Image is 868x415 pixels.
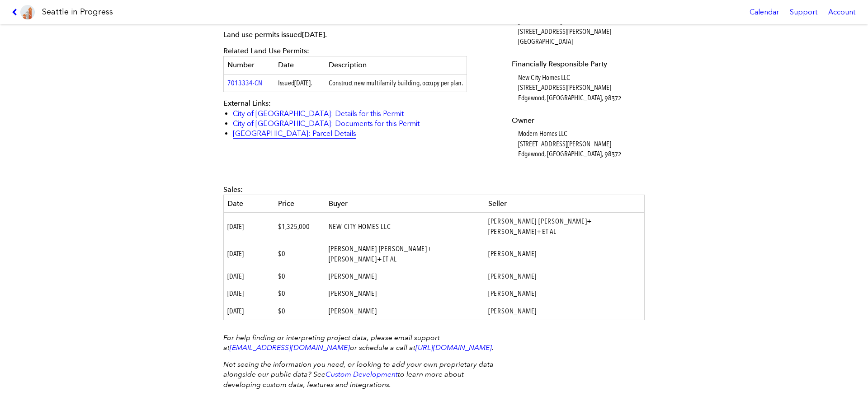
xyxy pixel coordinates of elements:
[325,213,485,240] td: NEW CITY HOMES LLC
[518,16,642,47] dd: [PERSON_NAME] [STREET_ADDRESS][PERSON_NAME] [GEOGRAPHIC_DATA]
[512,59,642,69] dt: Financially Responsible Party
[294,79,311,87] span: [DATE]
[274,213,325,240] td: $1,325,000
[325,74,467,92] td: Construct new multifamily building, occupy per plan.
[223,333,494,352] em: For help finding or interpreting project data, please email support at or schedule a call at .
[485,285,645,302] td: [PERSON_NAME]
[325,56,467,74] th: Description
[512,116,642,126] dt: Owner
[325,370,398,378] a: Custom Development
[274,268,325,285] td: $0
[223,185,645,195] div: Sales:
[42,6,113,18] h1: Seattle in Progress
[227,79,262,87] a: 7013334-CN
[325,303,485,320] td: [PERSON_NAME]
[485,240,645,268] td: [PERSON_NAME]
[325,268,485,285] td: [PERSON_NAME]
[227,222,244,231] span: [DATE]
[274,56,325,74] th: Date
[325,285,485,302] td: [PERSON_NAME]
[274,195,325,212] th: Price
[415,343,492,352] a: [URL][DOMAIN_NAME]
[223,99,271,107] span: External Links:
[485,303,645,320] td: [PERSON_NAME]
[20,5,35,19] img: favicon-96x96.png
[274,240,325,268] td: $0
[233,119,420,128] a: City of [GEOGRAPHIC_DATA]: Documents for this Permit
[518,73,642,103] dd: New City Homes LLC [STREET_ADDRESS][PERSON_NAME] Edgewood, [GEOGRAPHIC_DATA], 98372
[227,272,244,280] span: [DATE]
[485,195,645,212] th: Seller
[485,268,645,285] td: [PERSON_NAME]
[224,56,274,74] th: Number
[227,307,244,315] span: [DATE]
[274,303,325,320] td: $0
[233,129,356,138] a: [GEOGRAPHIC_DATA]: Parcel Details
[274,74,325,92] td: Issued .
[302,30,325,39] span: [DATE]
[227,249,244,258] span: [DATE]
[230,343,350,352] a: [EMAIL_ADDRESS][DOMAIN_NAME]
[274,285,325,302] td: $0
[223,30,497,40] p: Land use permits issued .
[325,240,485,268] td: [PERSON_NAME] [PERSON_NAME]+[PERSON_NAME]+ET AL
[233,109,404,118] a: City of [GEOGRAPHIC_DATA]: Details for this Permit
[518,129,642,159] dd: Modern Homes LLC [STREET_ADDRESS][PERSON_NAME] Edgewood, [GEOGRAPHIC_DATA], 98372
[227,289,244,298] span: [DATE]
[224,195,274,212] th: Date
[223,360,494,389] em: Not seeing the information you need, or looking to add your own proprietary data alongside our pu...
[223,47,309,55] span: Related Land Use Permits:
[325,195,485,212] th: Buyer
[485,213,645,240] td: [PERSON_NAME] [PERSON_NAME]+[PERSON_NAME]+ET AL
